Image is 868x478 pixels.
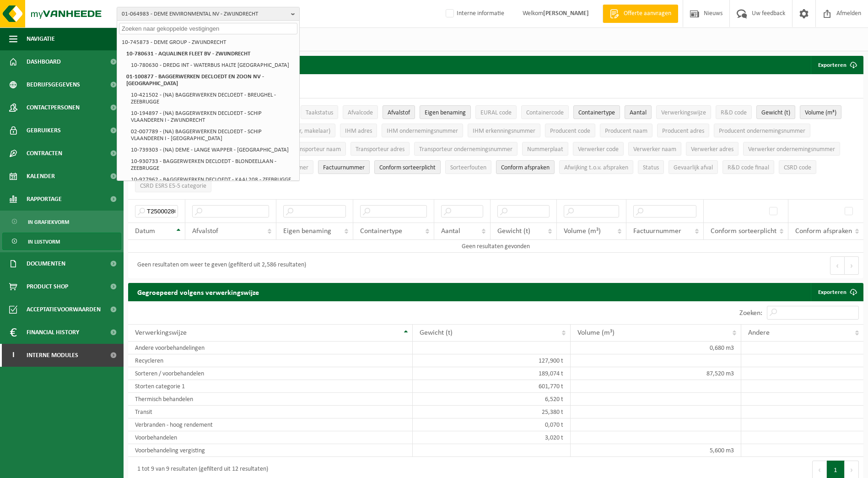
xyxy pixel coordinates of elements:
[633,146,676,153] span: Verwerker naam
[657,124,709,137] button: Producent adresProducent adres: Activate to sort
[2,233,121,250] a: In lijstvorm
[348,109,373,116] span: Afvalcode
[845,256,859,275] button: Next
[621,9,674,18] span: Offerte aanvragen
[522,142,568,156] button: NummerplaatNummerplaat: Activate to sort
[27,142,62,165] span: Contracten
[468,124,540,137] button: IHM erkenningsnummerIHM erkenningsnummer: Activate to sort
[379,164,436,171] span: Conform sorteerplicht
[28,213,69,231] span: In grafiekvorm
[286,142,346,156] button: Transporteur naamTransporteur naam: Activate to sort
[413,393,571,406] td: 6,520 t
[420,105,471,119] button: Eigen benamingEigen benaming: Activate to sort
[633,228,681,235] span: Factuurnummer
[714,124,810,137] button: Producent ondernemingsnummerProducent ondernemingsnummer: Activate to sort
[721,109,747,116] span: R&D code
[340,124,377,137] button: IHM adresIHM adres: Activate to sort
[600,124,652,137] button: Producent naamProducent naam: Activate to sort
[133,257,306,274] div: Geen resultaten om weer te geven (gefilterd uit 2,586 resultaten)
[550,128,590,135] span: Producent code
[521,105,569,119] button: ContainercodeContainercode: Activate to sort
[374,160,441,174] button: Conform sorteerplicht : Activate to sort
[360,228,402,235] span: Containertype
[128,126,297,144] li: 02-007789 - (NA) BAGGERWERKEN DECLOEDT - SCHIP VLAANDEREN I - [GEOGRAPHIC_DATA]
[444,7,504,21] label: Interne informatie
[126,74,264,87] strong: 01-100877 - BAGGERWERKEN DECLOEDT EN ZOON NV - [GEOGRAPHIC_DATA]
[564,164,628,171] span: Afwijking t.o.v. afspraken
[413,354,571,367] td: 127,900 t
[559,160,633,174] button: Afwijking t.o.v. afsprakenAfwijking t.o.v. afspraken: Activate to sort
[323,164,365,171] span: Factuurnummer
[716,105,752,119] button: R&D codeR&amp;D code: Activate to sort
[779,160,816,174] button: CSRD codeCSRD code: Activate to sort
[571,367,741,380] td: 87,520 m3
[656,105,711,119] button: VerwerkingswijzeVerwerkingswijze: Activate to sort
[9,344,17,367] span: I
[475,105,517,119] button: EURAL codeEURAL code: Activate to sort
[543,10,589,17] strong: [PERSON_NAME]
[119,37,297,48] li: 10-745873 - DEME GROUP - ZWIJNDRECHT
[122,7,287,21] span: 01-064983 - DEME ENVIRONMENTAL NV - ZWIJNDRECHT
[743,142,840,156] button: Verwerker ondernemingsnummerVerwerker ondernemingsnummer: Activate to sort
[126,51,250,57] strong: 10-780631 - AQUALINER FLEET BV - ZWIJNDRECHT
[128,444,413,457] td: Voorbehandeling vergisting
[291,146,341,153] span: Transporteur naam
[728,164,769,171] span: R&D code finaal
[318,160,370,174] button: FactuurnummerFactuurnummer: Activate to sort
[128,156,297,174] li: 10-930733 - BAGGERWERKEN DECLOEDT - BLONDEELLAAN - ZEEBRUGGE
[420,329,453,337] span: Gewicht (t)
[577,329,615,337] span: Volume (m³)
[413,406,571,418] td: 25,380 t
[27,165,55,188] span: Kalender
[526,109,564,116] span: Containercode
[545,124,595,137] button: Producent codeProducent code: Activate to sort
[128,367,413,380] td: Sorteren / voorbehandelen
[473,128,535,135] span: IHM erkenningsnummer
[117,7,300,21] button: 01-064983 - DEME ENVIRONMENTAL NV - ZWIJNDRECHT
[306,109,333,116] span: Taakstatus
[711,228,776,235] span: Conform sorteerplicht
[387,128,458,135] span: IHM ondernemingsnummer
[625,105,652,119] button: AantalAantal: Activate to sort
[192,228,218,235] span: Afvalstof
[445,160,491,174] button: SorteerfoutenSorteerfouten: Activate to sort
[573,142,624,156] button: Verwerker codeVerwerker code: Activate to sort
[27,344,78,367] span: Interne modules
[388,109,410,116] span: Afvalstof
[128,342,413,354] td: Andere voorbehandelingen
[800,105,841,119] button: Volume (m³)Volume (m³): Activate to sort
[811,56,863,74] button: Exporteren
[578,146,619,153] span: Verwerker code
[128,431,413,444] td: Voorbehandelen
[128,60,297,71] li: 10-780630 - DREDG INT - WATERBUS HALTE [GEOGRAPHIC_DATA]
[414,142,518,156] button: Transporteur ondernemingsnummerTransporteur ondernemingsnummer : Activate to sort
[128,380,413,393] td: Storten categorie 1
[571,444,741,457] td: 5,600 m3
[413,418,571,431] td: 0,070 t
[571,342,741,354] td: 0,680 m3
[283,228,331,235] span: Eigen benaming
[605,128,647,135] span: Producent naam
[441,228,460,235] span: Aantal
[382,124,463,137] button: IHM ondernemingsnummerIHM ondernemingsnummer: Activate to sort
[28,233,60,250] span: In lijstvorm
[133,462,268,478] div: 1 tot 9 van 9 resultaten (gefilterd uit 12 resultaten)
[573,105,620,119] button: ContainertypeContainertype: Activate to sort
[27,321,79,344] span: Financial History
[739,310,762,317] label: Zoeken:
[691,146,733,153] span: Verwerker adres
[413,380,571,393] td: 601,770 t
[722,160,774,174] button: R&D code finaalR&amp;D code finaal: Activate to sort
[564,228,601,235] span: Volume (m³)
[496,160,555,174] button: Conform afspraken : Activate to sort
[578,109,615,116] span: Containertype
[128,144,297,156] li: 10-739303 - (NA) DEME - LANGE WAPPER - [GEOGRAPHIC_DATA]
[343,105,378,119] button: AfvalcodeAfvalcode: Activate to sort
[128,283,268,301] h2: Gegroepeerd volgens verwerkingswijze
[128,108,297,126] li: 10-194897 - (NA) BAGGERWERKEN DECLOEDT - SCHIP VLAANDEREN I - ZWIJNDRECHT
[119,23,297,34] input: Zoeken naar gekoppelde vestigingen
[27,298,101,321] span: Acceptatievoorwaarden
[748,329,770,337] span: Andere
[2,213,121,230] a: In grafiekvorm
[638,160,664,174] button: StatusStatus: Activate to sort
